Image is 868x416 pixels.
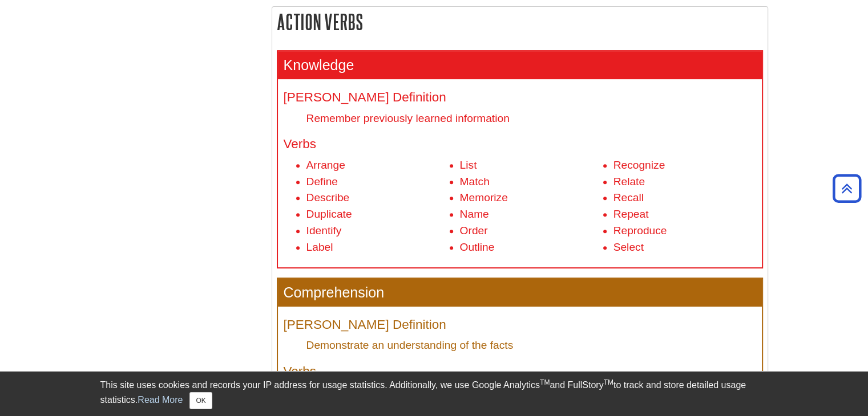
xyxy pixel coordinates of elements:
li: Arrange [306,157,449,174]
sup: TM [540,378,550,386]
h4: [PERSON_NAME] Definition [284,318,756,332]
li: Identify [306,223,449,239]
li: Repeat [613,206,756,223]
li: Select [613,239,756,256]
h4: [PERSON_NAME] Definition [284,91,756,105]
a: Read More [138,395,183,405]
dd: Demonstrate an understanding of the facts [306,337,756,353]
li: Define [306,174,449,190]
h4: Verbs [284,137,756,152]
h4: Verbs [284,365,756,379]
li: Label [306,239,449,256]
li: Relate [613,174,756,190]
li: Duplicate [306,206,449,223]
button: Close [189,392,212,409]
h3: Knowledge [278,51,762,79]
li: Name [460,206,603,223]
div: This site uses cookies and records your IP address for usage statistics. Additionally, we use Goo... [100,378,768,409]
h3: Comprehension [278,279,762,307]
li: Reproduce [613,223,756,239]
li: Order [460,223,603,239]
li: Recognize [613,157,756,174]
li: Match [460,174,603,190]
li: Recall [613,190,756,206]
dd: Remember previously learned information [306,111,756,126]
li: Describe [306,190,449,206]
li: Memorize [460,190,603,206]
li: Outline [460,239,603,256]
h2: Action Verbs [272,7,768,37]
li: List [460,157,603,174]
a: Back to Top [829,181,865,196]
sup: TM [604,378,613,386]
